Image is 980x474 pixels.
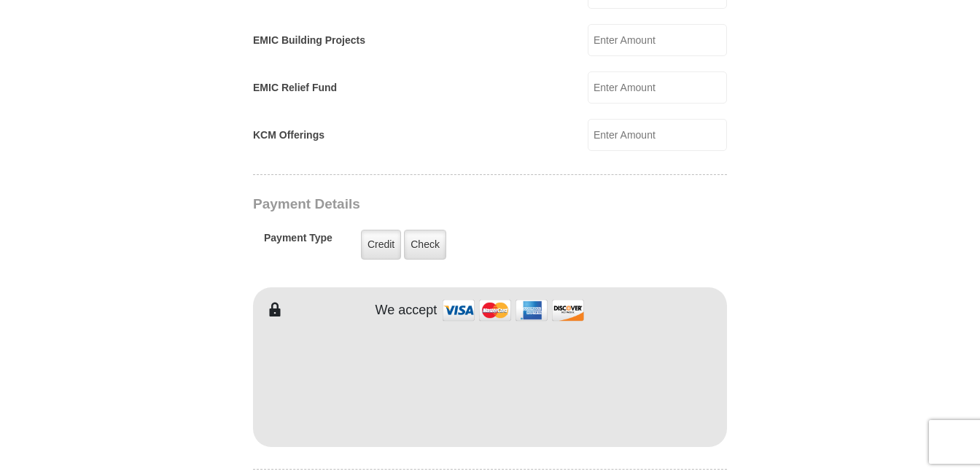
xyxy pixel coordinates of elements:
img: credit cards accepted [440,295,586,326]
input: Enter Amount [588,24,727,56]
h5: Payment Type [264,232,332,252]
label: EMIC Relief Fund [253,80,337,96]
label: KCM Offerings [253,128,324,143]
label: Credit [361,230,401,260]
h3: Payment Details [253,196,625,213]
h4: We accept [376,303,437,319]
label: EMIC Building Projects [253,33,365,48]
label: Check [404,230,446,260]
input: Enter Amount [588,119,727,151]
input: Enter Amount [588,71,727,104]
